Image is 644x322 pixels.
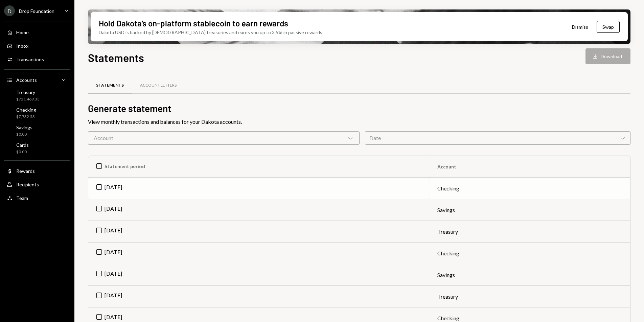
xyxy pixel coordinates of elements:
th: Account [429,156,630,178]
div: Treasury [16,89,40,95]
div: Team [16,195,28,201]
a: Home [4,26,70,38]
div: Cards [16,142,29,148]
a: Team [4,192,70,204]
div: Inbox [16,43,28,49]
button: Swap [597,21,620,33]
div: $0.00 [16,149,29,155]
div: $721,469.33 [16,96,40,102]
div: Hold Dakota’s on-platform stablecoin to earn rewards [99,18,288,29]
div: Drop Foundation [19,8,54,14]
td: Savings [429,264,630,286]
a: Statements [88,77,132,94]
div: Savings [16,124,32,130]
td: Savings [429,199,630,221]
div: Recipients [16,182,39,187]
a: Rewards [4,165,70,177]
div: Home [16,29,29,35]
div: Checking [16,107,36,113]
a: Savings$0.00 [4,122,70,139]
button: Dismiss [563,19,597,35]
div: Account [88,131,360,145]
a: Inbox [4,40,70,52]
div: View monthly transactions and balances for your Dakota accounts. [88,118,630,126]
div: Rewards [16,168,35,174]
div: $0.00 [16,132,32,137]
h2: Generate statement [88,102,630,115]
div: Date [365,131,630,145]
div: Dakota USD is backed by [DEMOGRAPHIC_DATA] treasuries and earns you up to 3.5% in passive rewards. [99,29,323,36]
a: Cards$0.00 [4,140,70,156]
div: Accounts [16,77,37,83]
td: Treasury [429,221,630,243]
td: Checking [429,178,630,199]
div: Transactions [16,56,44,62]
a: Accounts [4,74,70,86]
a: Transactions [4,53,70,65]
div: D [4,5,15,16]
td: Checking [429,243,630,264]
a: Treasury$721,469.33 [4,87,70,103]
div: Statements [96,83,124,88]
div: $7,732.53 [16,114,36,120]
a: Account Letters [132,77,185,94]
h1: Statements [88,51,144,64]
td: Treasury [429,286,630,307]
div: Account Letters [140,83,177,88]
a: Checking$7,732.53 [4,105,70,121]
a: Recipients [4,178,70,190]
